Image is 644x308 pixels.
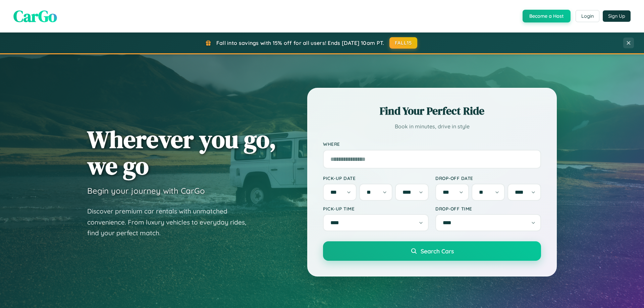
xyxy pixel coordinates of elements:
span: CarGo [13,5,57,27]
button: Become a Host [523,10,571,22]
h3: Begin your journey with CarGo [87,186,205,196]
button: Login [576,10,599,22]
button: Sign Up [603,10,631,22]
span: Fall into savings with 15% off for all users! Ends [DATE] 10am PT. [216,40,384,46]
label: Where [323,141,541,147]
p: Discover premium car rentals with unmatched convenience. From luxury vehicles to everyday rides, ... [87,206,255,239]
label: Pick-up Time [323,206,429,211]
button: FALL15 [389,37,418,49]
label: Drop-off Time [435,206,541,211]
span: Search Cars [421,247,454,255]
p: Book in minutes, drive in style [323,122,541,131]
label: Pick-up Date [323,175,429,181]
h1: Wherever you go, we go [87,126,276,179]
label: Drop-off Date [435,175,541,181]
h2: Find Your Perfect Ride [323,104,541,118]
button: Search Cars [323,241,541,261]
